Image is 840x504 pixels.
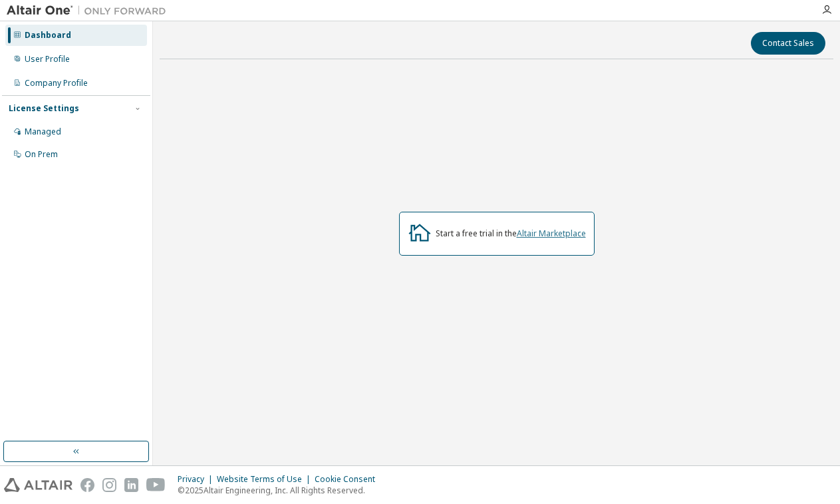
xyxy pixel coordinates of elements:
img: altair_logo.svg [4,478,72,492]
div: On Prem [25,149,58,160]
div: Cookie Consent [315,474,383,485]
div: Privacy [178,474,217,485]
p: © 2025 Altair Engineering, Inc. All Rights Reserved. [178,485,383,496]
a: Altair Marketplace [517,228,586,239]
div: Website Terms of Use [217,474,315,485]
div: Dashboard [25,30,71,41]
img: instagram.svg [102,478,116,492]
div: Company Profile [25,78,88,89]
img: youtube.svg [146,478,166,492]
div: Managed [25,126,61,137]
img: Altair One [7,4,173,17]
div: Start a free trial in the [436,228,586,239]
img: linkedin.svg [124,478,138,492]
img: facebook.svg [80,478,94,492]
div: License Settings [9,103,79,114]
button: Contact Sales [751,32,825,55]
div: User Profile [25,54,70,65]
